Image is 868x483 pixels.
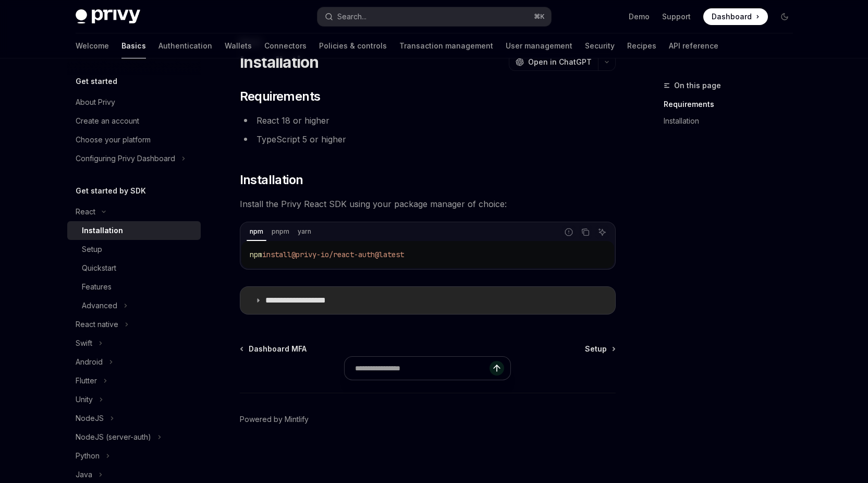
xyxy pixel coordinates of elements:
[776,8,793,25] button: Toggle dark mode
[76,450,100,462] div: Python
[76,356,103,368] div: Android
[82,224,123,237] div: Installation
[585,33,615,58] a: Security
[76,33,109,58] a: Welcome
[67,259,201,277] a: Quickstart
[76,185,146,197] h5: Get started by SDK
[67,390,201,409] button: Toggle Unity section
[76,96,115,108] div: About Privy
[76,431,151,443] div: NodeJS (server-auth)
[241,344,307,354] a: Dashboard MFA
[674,79,721,92] span: On this page
[67,334,201,353] button: Toggle Swift section
[76,152,175,165] div: Configuring Privy Dashboard
[240,197,616,211] span: Install the Privy React SDK using your package manager of choice:
[262,250,291,259] span: install
[76,115,139,127] div: Create an account
[76,75,117,88] h5: Get started
[319,33,387,58] a: Policies & controls
[76,134,151,146] div: Choose your platform
[595,225,609,239] button: Ask AI
[506,33,572,58] a: User management
[240,172,303,188] span: Installation
[669,33,718,58] a: API reference
[662,11,691,22] a: Support
[295,225,314,238] div: yarn
[82,281,112,293] div: Features
[399,33,493,58] a: Transaction management
[712,11,752,22] span: Dashboard
[76,9,140,24] img: dark logo
[291,250,404,259] span: @privy-io/react-auth@latest
[82,262,116,274] div: Quickstart
[629,11,650,22] a: Demo
[240,414,309,425] a: Powered by Mintlify
[490,361,504,376] button: Send message
[82,243,102,256] div: Setup
[528,57,592,67] span: Open in ChatGPT
[67,428,201,446] button: Toggle NodeJS (server-auth) section
[664,96,801,113] a: Requirements
[76,412,104,425] div: NodeJS
[225,33,252,58] a: Wallets
[67,353,201,371] button: Toggle Android section
[268,225,292,238] div: pnpm
[76,318,118,331] div: React native
[585,344,607,354] span: Setup
[158,33,212,58] a: Authentication
[264,33,307,58] a: Connectors
[250,250,262,259] span: npm
[534,13,545,21] span: ⌘ K
[664,113,801,129] a: Installation
[67,240,201,259] a: Setup
[703,8,768,25] a: Dashboard
[240,88,321,105] span: Requirements
[82,299,117,312] div: Advanced
[240,132,616,147] li: TypeScript 5 or higher
[121,33,146,58] a: Basics
[67,130,201,149] a: Choose your platform
[76,393,93,406] div: Unity
[76,206,95,218] div: React
[67,296,201,315] button: Toggle Advanced section
[67,112,201,130] a: Create an account
[67,409,201,428] button: Toggle NodeJS section
[627,33,656,58] a: Recipes
[67,277,201,296] a: Features
[585,344,615,354] a: Setup
[247,225,266,238] div: npm
[67,446,201,465] button: Toggle Python section
[76,337,92,349] div: Swift
[67,371,201,390] button: Toggle Flutter section
[317,7,551,26] button: Open search
[67,221,201,240] a: Installation
[240,53,319,71] h1: Installation
[67,149,201,168] button: Toggle Configuring Privy Dashboard section
[67,202,201,221] button: Toggle React section
[509,53,598,71] button: Open in ChatGPT
[562,225,576,239] button: Report incorrect code
[240,113,616,128] li: React 18 or higher
[67,315,201,334] button: Toggle React native section
[337,10,366,23] div: Search...
[355,357,490,380] input: Ask a question...
[76,375,97,387] div: Flutter
[579,225,592,239] button: Copy the contents from the code block
[76,468,92,481] div: Java
[67,93,201,112] a: About Privy
[249,344,307,354] span: Dashboard MFA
